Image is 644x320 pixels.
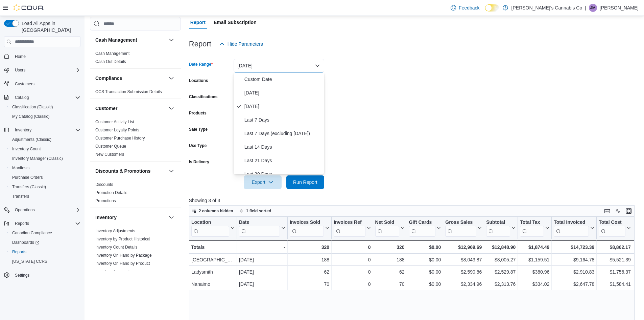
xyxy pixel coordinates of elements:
span: Adjustments (Classic) [12,137,51,142]
a: OCS Transaction Submission Details [95,89,162,94]
span: Load All Apps in [GEOGRAPHIC_DATA] [19,20,80,34]
span: Reports [9,248,80,256]
button: Compliance [167,74,175,82]
button: 1 field sorted [237,207,274,215]
div: Subtotal [486,219,510,226]
span: Last 21 Days [244,156,321,165]
div: $9,164.78 [554,256,594,264]
span: Inventory [12,126,80,134]
button: Total Cost [599,219,630,237]
div: 0 [334,280,371,288]
a: Transfers [9,192,32,200]
h3: Discounts & Promotions [95,168,150,174]
span: Purchase Orders [12,175,43,180]
div: $2,647.78 [554,280,594,288]
div: Total Cost [599,219,625,226]
button: Subtotal [486,219,516,237]
button: Display options [614,207,622,215]
button: Discounts & Promotions [167,167,175,175]
a: Customer Purchase History [95,136,145,141]
div: Jeff McCollum [589,4,597,12]
div: 0 [334,256,371,264]
div: 62 [375,268,404,276]
h3: Customer [95,105,117,112]
button: Customer [167,104,175,112]
button: Adjustments (Classic) [7,135,83,144]
input: Dark Mode [485,4,499,12]
span: Customers [15,81,34,87]
a: [US_STATE] CCRS [9,257,50,265]
span: Inventory [15,127,31,133]
span: Catalog [12,93,80,102]
span: Inventory Count [12,146,41,152]
div: Total Invoiced [554,219,589,237]
button: Cash Management [95,37,166,43]
button: Classification (Classic) [7,102,83,112]
a: Customer Queue [95,144,126,149]
div: $0.00 [409,280,441,288]
span: Last 7 Days [244,116,321,124]
button: Home [1,51,83,61]
h3: Compliance [95,75,122,82]
label: Date Range [189,62,213,67]
div: 0 [334,268,371,276]
button: Reports [7,247,83,257]
button: Run Report [286,175,324,189]
div: [DATE] [239,268,285,276]
div: Gross Sales [445,219,476,237]
a: Purchase Orders [9,173,46,182]
span: Hide Parameters [228,41,263,47]
span: Home [12,52,80,60]
span: Manifests [12,165,29,171]
label: Products [189,110,207,116]
div: Compliance [90,88,181,99]
button: [US_STATE] CCRS [7,257,83,266]
div: 320 [375,243,404,251]
a: Inventory On Hand by Package [95,253,152,258]
span: Inventory Count Details [95,244,138,250]
div: Gift Card Sales [409,219,435,237]
a: Inventory by Product Historical [95,237,150,241]
a: Feedback [448,1,482,15]
h3: Inventory [95,214,117,221]
button: Net Sold [375,219,404,237]
span: [DATE] [244,102,321,110]
div: 320 [290,243,329,251]
span: Cash Out Details [95,59,126,64]
button: Manifests [7,163,83,173]
a: Promotions [95,198,116,203]
span: Users [15,67,25,73]
span: My Catalog (Classic) [12,114,50,119]
span: OCS Transaction Submission Details [95,89,162,94]
div: 188 [290,256,329,264]
button: Operations [12,206,38,214]
span: Purchase Orders [9,173,80,182]
span: Reports [12,249,26,255]
div: Nanaimo [191,280,235,288]
span: Inventory Count [9,145,80,153]
span: Users [12,66,80,74]
span: Discounts [95,182,113,187]
span: Feedback [459,4,479,11]
div: 62 [290,268,329,276]
p: [PERSON_NAME]'s Cannabis Co [511,4,582,12]
span: Manifests [9,164,80,172]
span: [US_STATE] CCRS [12,259,47,264]
a: Discounts [95,182,113,187]
button: Purchase Orders [7,173,83,182]
button: Discounts & Promotions [95,168,166,174]
span: Settings [15,273,29,278]
button: Catalog [1,93,83,102]
span: Last 30 Days [244,170,321,178]
a: Cash Management [95,51,129,56]
a: Transfers (Classic) [9,183,49,191]
a: Home [12,52,28,61]
a: Promotion Details [95,190,127,195]
div: $14,723.39 [554,243,594,251]
button: Enter fullscreen [625,207,633,215]
span: 2 columns hidden [199,208,233,214]
div: $334.02 [520,280,549,288]
span: Reports [12,219,80,228]
a: My Catalog (Classic) [9,112,52,121]
button: Invoices Ref [334,219,371,237]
